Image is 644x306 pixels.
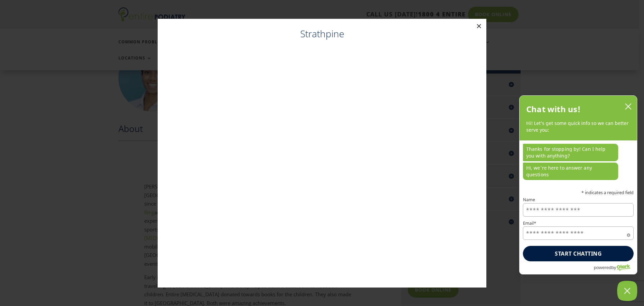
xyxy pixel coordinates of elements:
[520,140,637,183] div: chat
[523,190,634,195] p: * indicates a required field
[617,281,637,301] button: Close Chatbox
[594,262,637,274] a: Powered by Olark
[523,144,618,161] p: Thanks for stopping by! Can I help you with anything?
[472,19,486,34] button: ×
[523,163,618,180] p: Hi, we're here to answer any questions
[519,95,637,274] div: olark chatbox
[611,263,616,272] span: by
[523,203,634,217] input: Name
[526,120,630,134] p: Hi! Let’s get some quick info so we can better serve you:
[523,198,634,202] label: Name
[164,27,480,44] h4: Strathpine
[623,101,634,112] button: close chatbox
[594,263,611,272] span: powered
[523,246,634,261] button: Start chatting
[526,102,581,116] h2: Chat with us!
[523,226,634,240] input: Email
[523,221,634,225] label: Email*
[627,232,630,235] span: Required field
